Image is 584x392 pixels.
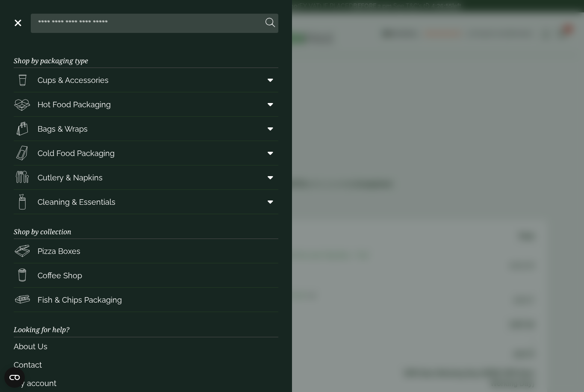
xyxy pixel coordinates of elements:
[14,291,31,308] img: FishNchip_box.svg
[14,242,31,259] img: Pizza_boxes.svg
[14,267,31,284] img: HotDrink_paperCup.svg
[38,147,115,159] span: Cold Food Packaging
[14,43,278,68] h3: Shop by packaging type
[14,144,31,162] img: Sandwich_box.svg
[4,367,25,388] button: Open CMP widget
[14,337,278,356] a: About Us
[14,117,278,141] a: Bags & Wraps
[38,196,115,208] span: Cleaning & Essentials
[14,68,278,92] a: Cups & Accessories
[14,190,278,214] a: Cleaning & Essentials
[14,120,31,137] img: Paper_carriers.svg
[38,99,111,110] span: Hot Food Packaging
[14,356,278,374] a: Contact
[38,172,103,183] span: Cutlery & Napkins
[14,96,31,113] img: Deli_box.svg
[14,193,31,210] img: open-wipe.svg
[38,294,122,306] span: Fish & Chips Packaging
[14,263,278,287] a: Coffee Shop
[38,74,109,86] span: Cups & Accessories
[14,92,278,116] a: Hot Food Packaging
[14,165,278,189] a: Cutlery & Napkins
[14,169,31,186] img: Cutlery.svg
[14,239,278,263] a: Pizza Boxes
[38,245,80,257] span: Pizza Boxes
[14,288,278,312] a: Fish & Chips Packaging
[14,71,31,88] img: PintNhalf_cup.svg
[14,141,278,165] a: Cold Food Packaging
[38,270,82,281] span: Coffee Shop
[14,312,278,337] h3: Looking for help?
[14,214,278,239] h3: Shop by collection
[38,123,88,135] span: Bags & Wraps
